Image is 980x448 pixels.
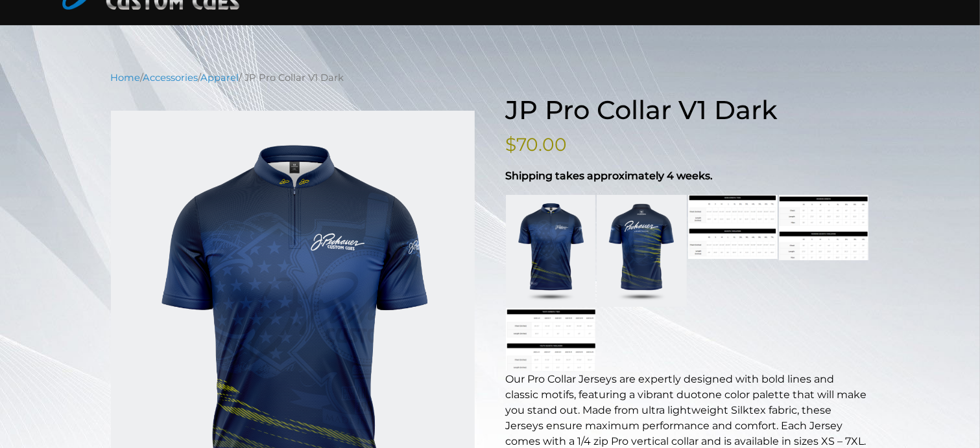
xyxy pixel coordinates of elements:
[505,133,567,155] bdi: 70.00
[505,95,870,126] h1: JP Pro Collar V1 Dark
[505,133,516,155] span: $
[111,72,141,84] a: Home
[201,72,239,84] a: Apparel
[111,71,870,85] nav: Breadcrumb
[505,170,713,182] strong: Shipping takes approximately 4 weeks.
[143,72,198,84] a: Accessories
